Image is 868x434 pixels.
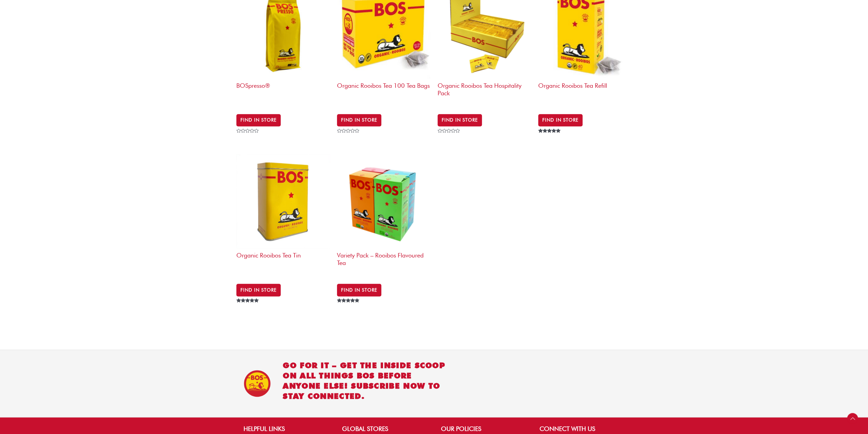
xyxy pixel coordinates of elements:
a: BUY IN STORE [337,284,381,296]
h2: Organic Rooibos Tea 100 Tea Bags [337,79,431,105]
a: BUY IN STORE [538,114,583,126]
h2: OUR POLICIES [441,424,526,433]
h2: GLOBAL STORES [342,424,427,433]
a: BUY IN STORE [236,114,281,126]
h2: HELPFUL LINKS [244,424,328,433]
h2: Organic Rooibos Tea Tin [236,248,330,275]
a: BUY IN STORE [337,114,381,126]
h2: Variety Pack – Rooibos Flavoured Tea [337,248,431,275]
h2: BOSpresso® [236,79,330,105]
h2: Organic Rooibos Tea Hospitality Pack [438,79,531,105]
a: Organic Rooibos Tea Tin [236,154,330,278]
h2: Go for it – get the inside scoop on all things BOS before anyone else! Subscribe now to stay conn... [283,360,448,401]
a: Variety Pack – Rooibos Flavoured Tea [337,154,431,278]
a: BUY IN STORE [438,114,482,126]
img: BOS Ice Tea [244,370,271,397]
img: BOS_tea-bag-tin-copy-1 [236,154,330,248]
span: Rated out of 5 [236,298,260,318]
a: BUY IN STORE [236,284,281,296]
span: Rated out of 5 [538,129,562,149]
img: Variety Pack - Rooibos Flavoured Tea [337,154,431,248]
span: Rated out of 5 [337,298,361,318]
h2: CONNECT WITH US [540,424,624,433]
h2: Organic Rooibos Tea Refill [538,79,632,105]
